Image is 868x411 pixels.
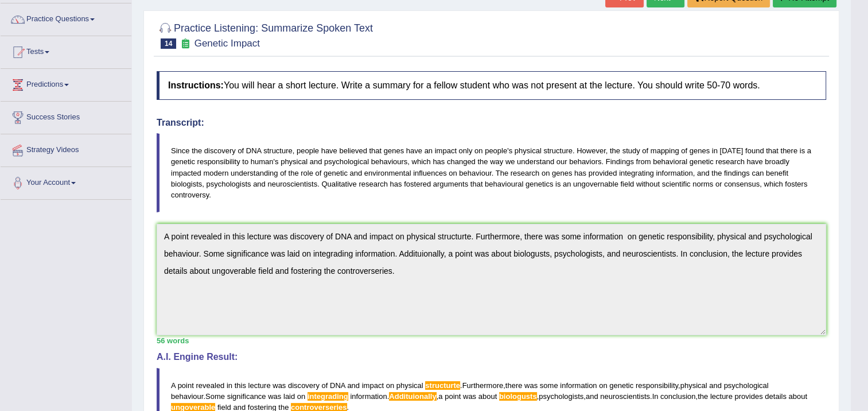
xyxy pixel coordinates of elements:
h2: Practice Listening: Summarize Spoken Text [157,20,373,49]
span: was [273,381,286,390]
div: 56 words [157,335,826,346]
span: lecture [710,392,733,401]
span: 14 [161,38,176,49]
span: point [178,381,194,390]
span: neuroscientists [600,392,650,401]
span: physical [680,381,707,390]
small: Genetic Impact [194,38,260,49]
span: impact [362,381,384,390]
span: physical [396,381,423,390]
span: and [586,392,598,401]
span: some [540,381,558,390]
a: Tests [1,36,131,65]
span: there [505,381,523,390]
span: Possible spelling mistake found. (did you mean: integrating) [308,392,348,401]
span: Possible spelling mistake found. (did you mean: Additionally) [389,392,436,401]
span: genetic [609,381,633,390]
span: Possible spelling mistake found. (did you mean: structure) [425,381,460,390]
span: Possible typo: you repeated a whitespace (did you mean: ) [597,381,599,390]
span: psychologists [539,392,583,401]
small: Exam occurring question [179,38,191,49]
span: discovery [288,381,320,390]
span: the [698,392,708,401]
a: Practice Questions [1,3,131,32]
h4: Transcript: [157,118,826,128]
span: in [227,381,232,390]
span: of [321,381,328,390]
span: this [235,381,246,390]
span: on [297,392,305,401]
span: lecture [248,381,271,390]
span: conclusion [660,392,695,401]
h4: A.I. Engine Result: [157,352,826,362]
span: DNA [330,381,345,390]
span: was [463,392,476,401]
span: significance [227,392,266,401]
span: information [350,392,387,401]
a: Success Stories [1,102,131,130]
span: was [524,381,538,390]
span: A [171,381,176,390]
span: a [438,392,442,401]
span: Furthermore [462,381,504,390]
span: and [347,381,360,390]
h4: You will hear a short lecture. Write a summary for a fellow student who was not present at the le... [157,71,826,100]
a: Strategy Videos [1,134,131,163]
span: on [386,381,394,390]
span: responsibility [636,381,678,390]
span: was [268,392,281,401]
span: point [445,392,461,401]
span: Possible spelling mistake found. (did you mean: biologists) [499,392,537,401]
span: information [560,381,597,390]
span: laid [283,392,295,401]
span: about [478,392,497,401]
blockquote: Since the discovery of DNA structure, people have believed that genes have an impact only on peop... [157,133,826,212]
span: on [599,381,607,390]
b: Instructions: [168,80,224,90]
a: Your Account [1,167,131,196]
span: and [709,381,722,390]
span: behaviour [171,392,203,401]
span: about [788,392,807,401]
span: In [652,392,659,401]
span: psychological [723,381,768,390]
span: Some [205,392,225,401]
span: revealed [196,381,224,390]
span: details [765,392,787,401]
span: provides [734,392,762,401]
a: Predictions [1,69,131,98]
